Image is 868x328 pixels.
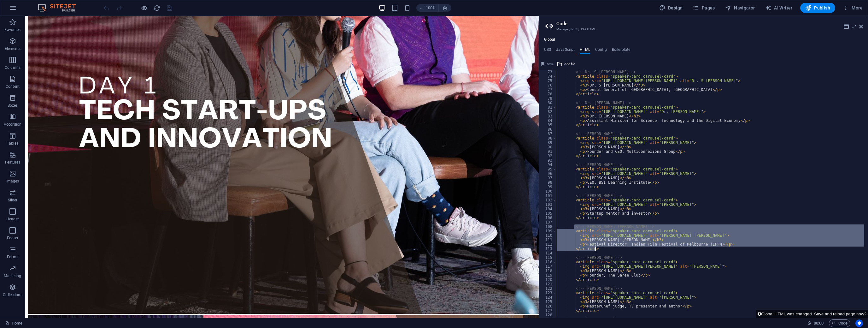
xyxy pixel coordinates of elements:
div: 80 [539,101,556,105]
div: 122 [539,286,556,291]
div: 77 [539,87,556,92]
div: 123 [539,291,556,295]
div: 118 [539,269,556,273]
div: 88 [539,136,556,140]
div: 112 [539,242,556,247]
i: On resize automatically adjust zoom level to fit chosen device. [442,5,448,11]
span: Design [659,5,683,11]
div: 87 [539,132,556,136]
button: AI Writer [763,3,795,13]
div: 73 [539,70,556,74]
div: 107 [539,220,556,224]
div: 86 [539,127,556,132]
button: Navigator [723,3,758,13]
div: 124 [539,295,556,300]
div: 82 [539,110,556,114]
span: 00 00 [814,319,824,327]
div: 108 [539,224,556,229]
span: Navigator [725,5,755,11]
div: 99 [539,185,556,189]
div: 126 [539,304,556,308]
div: 74 [539,74,556,79]
p: Images [6,179,19,184]
h6: Session time [807,319,824,327]
div: 79 [539,96,556,101]
a: Click to cancel selection. Double-click to open Pages [5,319,22,327]
p: Forms [7,254,18,259]
p: Header [6,217,19,222]
div: 97 [539,176,556,180]
h4: Global [544,37,555,42]
button: Code [829,319,850,327]
p: Favorites [4,27,21,32]
button: 100% [416,4,439,12]
div: 104 [539,207,556,211]
div: 106 [539,216,556,220]
p: Features [5,160,20,165]
i: Reload page [153,4,161,12]
h4: JavaScript [556,47,575,54]
h2: Code [556,21,863,27]
button: Design [657,3,685,13]
div: 101 [539,194,556,198]
div: 84 [539,118,556,123]
div: 109 [539,229,556,233]
p: Elements [5,46,21,51]
div: 95 [539,167,556,171]
span: Code [832,319,847,327]
h4: Boilerplate [612,47,630,54]
div: 89 [539,140,556,145]
p: Content [6,84,20,89]
span: Publish [805,5,830,11]
p: Slider [8,198,18,203]
div: 120 [539,277,556,282]
p: Footer [7,236,18,241]
h6: 100% [426,4,436,12]
div: 111 [539,238,556,242]
div: 117 [539,264,556,269]
button: Global HTML was changed. Save and reload page now? [756,310,868,318]
div: 91 [539,149,556,154]
img: Editor Logo [36,4,84,12]
div: 116 [539,260,556,264]
div: 102 [539,198,556,202]
div: 100 [539,189,556,194]
div: 90 [539,145,556,149]
div: 121 [539,282,556,286]
p: Marketing [4,273,21,278]
div: 115 [539,255,556,260]
div: 113 [539,247,556,251]
span: Pages [693,5,715,11]
span: Add file [564,60,575,68]
button: More [840,3,865,13]
div: 103 [539,202,556,207]
div: 78 [539,92,556,96]
p: Boxes [8,103,18,108]
div: 85 [539,123,556,127]
div: 127 [539,308,556,313]
div: 114 [539,251,556,255]
p: Columns [5,65,21,70]
p: Collections [3,292,22,297]
div: 128 [539,313,556,317]
div: 83 [539,114,556,118]
h4: HTML [580,47,590,54]
button: Add file [556,60,576,68]
div: Design (Ctrl+Alt+Y) [657,3,685,13]
div: 129 [539,317,556,322]
h4: CSS [544,47,551,54]
p: Tables [7,141,18,146]
div: 96 [539,171,556,176]
div: 94 [539,163,556,167]
div: 75 [539,79,556,83]
h4: Config [595,47,607,54]
button: Pages [690,3,717,13]
button: reload [153,4,161,12]
div: 110 [539,233,556,238]
div: 92 [539,154,556,158]
p: Accordion [4,122,21,127]
h3: Manage (S)CSS, JS & HTML [556,27,850,32]
button: Click here to leave preview mode and continue editing [140,4,148,12]
div: 93 [539,158,556,163]
div: 105 [539,211,556,216]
